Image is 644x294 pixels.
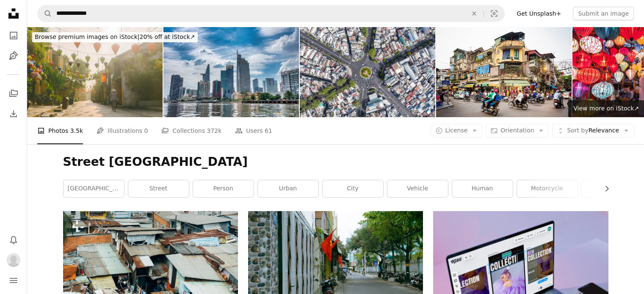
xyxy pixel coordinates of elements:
a: Download History [5,105,22,122]
a: person [193,180,254,197]
span: Browse premium images on iStock | [35,33,139,40]
a: Photos [5,27,22,44]
a: human [452,180,513,197]
form: Find visuals sitewide [37,5,505,22]
a: urban [258,180,318,197]
button: Menu [5,272,22,289]
img: Beautiful roundabout [300,27,435,117]
img: Busy street corner in old town Hanoi Vietnam [436,27,572,117]
button: Search Unsplash [38,5,52,22]
img: Woman walking in Hoi An in the morning [27,27,163,117]
button: Visual search [484,5,504,22]
a: Collections 372k [161,117,221,144]
a: Users 61 [235,117,272,144]
span: License [445,127,468,134]
a: Get Unsplash+ [511,7,566,20]
span: Relevance [567,126,619,135]
button: License [431,124,483,137]
a: Browse premium images on iStock|20% off at iStock↗ [27,27,203,47]
span: Orientation [500,127,534,134]
button: Profile [5,252,22,269]
a: street [128,180,189,197]
a: [GEOGRAPHIC_DATA] [64,180,124,197]
button: Clear [465,5,484,22]
span: View more on iStock ↗ [573,105,639,112]
span: 61 [265,126,272,135]
a: Collections [5,85,22,102]
a: motorcycle [517,180,578,197]
span: 372k [207,126,221,135]
a: a group of shacks that are next to each other [63,265,238,273]
a: A motor scooter parked on the side of a street [248,265,423,273]
a: vehicle [387,180,448,197]
a: Illustrations [5,47,22,64]
a: road [582,180,642,197]
button: Notifications [5,231,22,248]
a: Illustrations 0 [97,117,148,144]
span: 20% off at iStock ↗ [35,33,195,40]
a: View more on iStock↗ [568,100,644,117]
button: Sort byRelevance [552,124,634,137]
button: Orientation [486,124,549,137]
span: 0 [144,126,148,135]
span: Sort by [567,127,588,134]
img: Avatar of user Lê Nguyễn Thiên Kim [7,253,20,267]
h1: Street [GEOGRAPHIC_DATA] [63,154,608,170]
img: Ho Chi Minh City skyline and the Saigon River. Amazing colorful view of skyscraper and other mode... [163,27,299,117]
a: city [323,180,383,197]
button: Submit an image [573,7,634,20]
button: scroll list to the right [599,180,608,197]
